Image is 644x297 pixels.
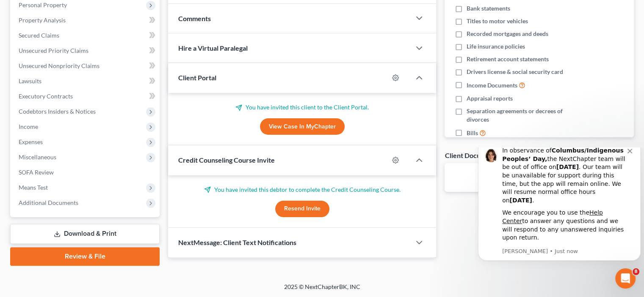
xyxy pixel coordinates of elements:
[475,147,644,293] iframe: Intercom notifications message
[19,184,48,191] span: Means Test
[12,165,160,180] a: SOFA Review
[633,268,639,275] span: 8
[467,30,548,38] span: Recorded mortgages and deeds
[178,44,248,52] span: Hire a Virtual Paralegal
[12,28,160,43] a: Secured Claims
[12,58,160,74] a: Unsecured Nonpriority Claims
[178,74,216,82] span: Client Portal
[451,170,627,178] p: No client documents yet.
[260,118,345,135] a: View Case in MyChapter
[467,55,549,63] span: Retirement account statements
[10,1,23,15] img: Profile image for Emma
[19,47,88,54] span: Unsecured Priority Claims
[467,68,563,76] span: Drivers license & social security card
[178,238,296,246] span: NextMessage: Client Text Notifications
[19,77,41,84] span: Lawsuits
[19,138,43,145] span: Expenses
[10,247,160,266] a: Review & File
[467,17,528,25] span: Titles to motor vehicles
[467,81,517,90] span: Income Documents
[82,16,104,23] b: [DATE]
[19,93,73,100] span: Executory Contracts
[28,61,153,94] div: We encourage you to use the to answer any questions and we will respond to any unanswered inquiri...
[28,62,128,77] a: Help Center
[12,74,160,89] a: Lawsuits
[467,129,478,137] span: Bills
[19,32,59,39] span: Secured Claims
[19,62,100,69] span: Unsecured Nonpriority Claims
[178,156,275,164] span: Credit Counseling Course Invite
[275,201,329,218] button: Resend Invite
[467,4,510,13] span: Bank statements
[19,16,66,24] span: Property Analysis
[19,123,38,130] span: Income
[10,224,160,244] a: Download & Print
[19,1,67,8] span: Personal Property
[178,14,211,22] span: Comments
[12,89,160,104] a: Executory Contracts
[35,49,57,56] b: [DATE]
[615,268,636,289] iframe: Intercom live chat
[12,13,160,28] a: Property Analysis
[178,185,426,194] p: You have invited this debtor to complete the Credit Counseling Course.
[19,199,78,206] span: Additional Documents
[19,153,56,161] span: Miscellaneous
[12,43,160,58] a: Unsecured Priority Claims
[19,169,54,176] span: SOFA Review
[467,94,513,103] span: Appraisal reports
[28,100,153,108] p: Message from Emma, sent Just now
[445,151,499,160] div: Client Documents
[467,42,525,51] span: Life insurance policies
[467,107,579,124] span: Separation agreements or decrees of divorces
[178,103,426,112] p: You have invited this client to the Client Portal.
[19,108,96,115] span: Codebtors Insiders & Notices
